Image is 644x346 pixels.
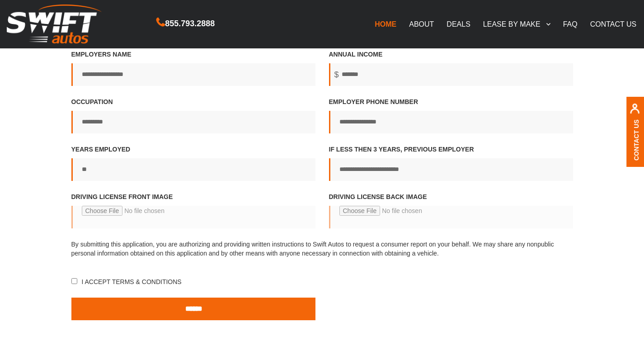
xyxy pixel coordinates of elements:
img: contact us, iconuser [630,104,640,119]
label: Occupation [71,97,315,133]
a: LEASE BY MAKE [477,14,557,33]
a: CONTACT US [584,14,643,33]
a: 855.793.2888 [156,20,215,28]
span: 855.793.2888 [165,17,215,30]
label: Employer phone number [329,97,573,133]
a: HOME [368,14,403,33]
a: Contact Us [633,119,640,161]
label: Annual income [329,50,573,86]
input: Driving license back image [329,206,573,228]
input: Driving License front image [71,206,315,228]
a: ABOUT [403,14,440,33]
label: If less then 3 years, Previous employer [329,145,573,181]
input: Annual income [329,63,573,86]
input: I accept Terms & Conditions [71,278,77,284]
label: Employers name [71,50,315,86]
label: Driving license back image [329,192,573,237]
label: Years employed [71,145,315,181]
input: Employers name [71,63,315,86]
img: Swift Autos [7,5,102,44]
input: Occupation [71,111,315,133]
label: Driving License front image [71,192,315,237]
a: FAQ [557,14,584,33]
input: Years employed [71,158,315,181]
input: If less then 3 years, Previous employer [329,158,573,181]
input: Employer phone number [329,111,573,133]
a: DEALS [440,14,476,33]
p: By submitting this application, you are authorizing and providing written instructions to Swift A... [71,240,573,258]
span: I accept Terms & Conditions [80,278,182,285]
